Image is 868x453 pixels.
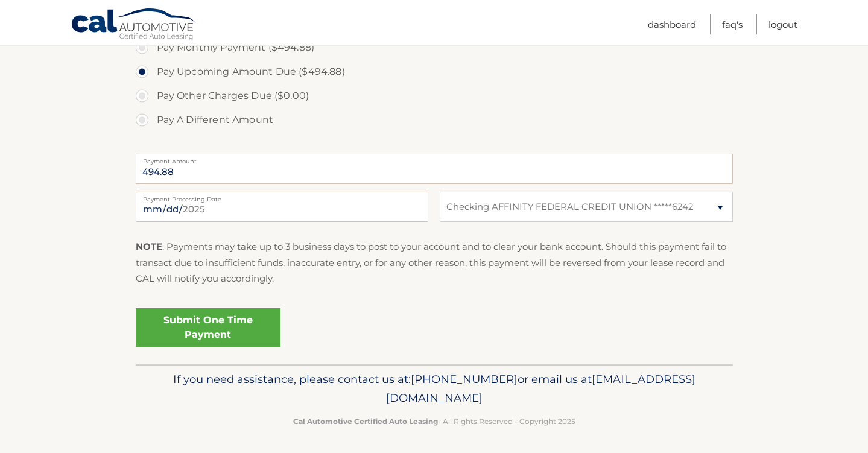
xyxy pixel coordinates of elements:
[136,154,733,163] label: Payment Amount
[293,417,438,426] strong: Cal Automotive Certified Auto Leasing
[136,36,733,60] label: Pay Monthly Payment ($494.88)
[411,372,518,386] span: [PHONE_NUMBER]
[71,8,197,43] a: Cal Automotive
[136,84,733,108] label: Pay Other Charges Due ($0.00)
[136,154,733,184] input: Payment Amount
[136,192,428,222] input: Payment Date
[136,192,428,201] label: Payment Processing Date
[136,60,733,84] label: Pay Upcoming Amount Due ($494.88)
[136,108,733,132] label: Pay A Different Amount
[722,14,743,34] a: FAQ's
[136,241,162,252] strong: NOTE
[136,239,733,287] p: : Payments may take up to 3 business days to post to your account and to clear your bank account....
[768,14,797,34] a: Logout
[144,370,725,408] p: If you need assistance, please contact us at: or email us at
[648,14,696,34] a: Dashboard
[136,308,280,347] a: Submit One Time Payment
[144,415,725,428] p: - All Rights Reserved - Copyright 2025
